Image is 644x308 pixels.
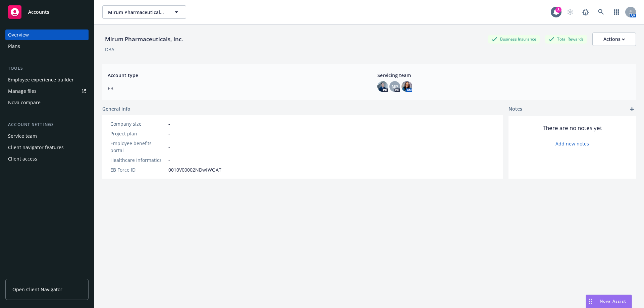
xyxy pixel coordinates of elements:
a: Client navigator features [5,142,89,153]
div: Nova compare [8,97,41,108]
div: Manage files [8,86,37,97]
a: Employee experience builder [5,74,89,85]
a: Overview [5,29,89,40]
div: Service team [8,131,37,141]
a: Manage files [5,86,89,97]
div: Healthcare Informatics [110,157,166,164]
span: Accounts [28,9,49,15]
span: - [168,157,170,164]
span: - [168,120,170,127]
a: Start snowing [563,5,577,19]
div: Account settings [5,121,89,128]
span: Mirum Pharmaceuticals, Inc. [108,9,166,16]
span: Notes [508,105,522,113]
div: Overview [8,29,29,40]
div: Drag to move [586,295,594,308]
span: - [168,130,170,137]
span: EB [108,85,361,92]
button: Nova Assist [586,295,632,308]
span: Nova Assist [600,298,626,304]
a: Accounts [5,3,89,21]
a: Plans [5,41,89,52]
a: Client access [5,153,89,164]
div: Total Rewards [545,35,587,43]
div: Employee benefits portal [110,140,166,154]
div: Client access [8,153,37,164]
a: Add new notes [555,140,589,147]
span: NP [391,83,398,90]
a: Report a Bug [579,5,592,19]
button: Actions [592,33,636,46]
img: photo [377,81,388,92]
div: Employee experience builder [8,74,74,85]
span: General info [102,105,130,112]
div: Business Insurance [488,35,540,43]
a: Service team [5,131,89,141]
span: Servicing team [377,72,631,79]
span: Open Client Navigator [12,286,62,293]
a: Nova compare [5,97,89,108]
div: Mirum Pharmaceuticals, Inc. [102,35,186,44]
a: Switch app [610,5,623,19]
div: Company size [110,120,166,127]
a: Search [594,5,608,19]
div: 8 [555,7,561,13]
div: Tools [5,65,89,72]
div: Project plan [110,130,166,137]
span: There are no notes yet [543,124,602,132]
span: Account type [108,72,361,79]
div: Plans [8,41,20,52]
div: Client navigator features [8,142,64,153]
img: photo [401,81,412,92]
div: EB Force ID [110,166,166,173]
div: DBA: - [105,46,117,53]
a: add [628,105,636,113]
span: - [168,143,170,150]
button: Mirum Pharmaceuticals, Inc. [102,5,186,19]
span: 0010V00002NDwfWQAT [168,166,221,173]
div: Actions [603,33,625,46]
